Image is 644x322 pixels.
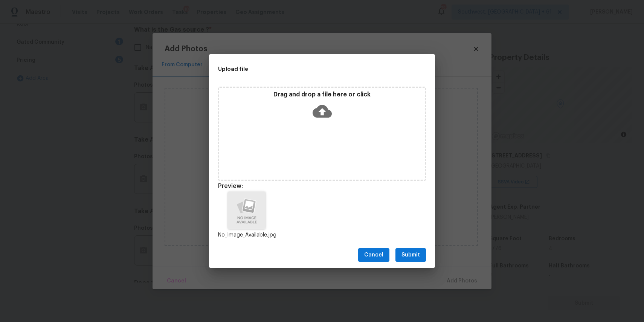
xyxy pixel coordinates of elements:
[401,250,420,260] span: Submit
[219,91,425,99] p: Drag and drop a file here or click
[218,231,275,239] p: No_Image_Available.jpg
[218,65,392,73] h2: Upload file
[358,248,389,262] button: Cancel
[228,191,266,229] img: Z
[364,250,383,260] span: Cancel
[395,248,426,262] button: Submit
